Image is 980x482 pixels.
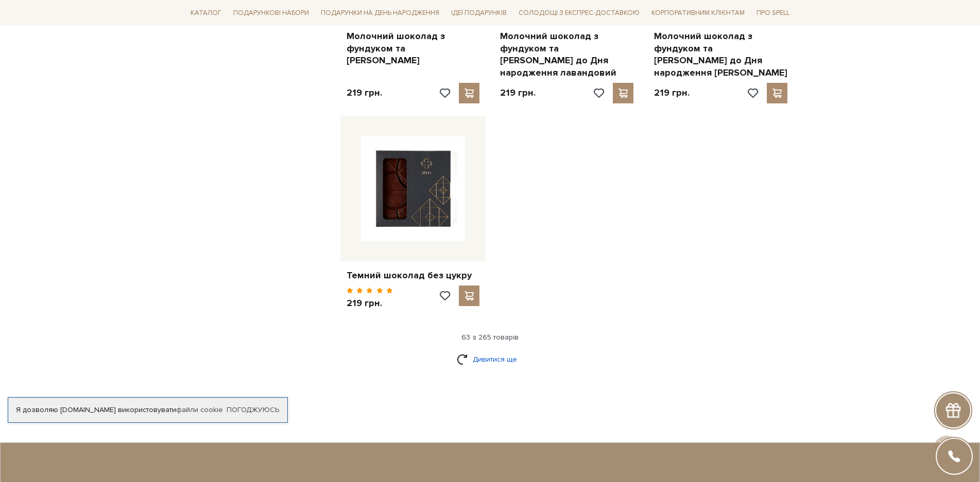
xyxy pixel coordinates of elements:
div: Я дозволяю [DOMAIN_NAME] використовувати [8,405,287,415]
span: Подарункові набори [229,5,313,21]
p: 219 грн. [654,87,690,99]
span: Каталог [186,5,226,21]
a: Погоджуюсь [227,405,279,415]
a: Молочний шоколад з фундуком та [PERSON_NAME] до Дня народження лавандовий [500,30,633,79]
a: файли cookie [176,405,223,414]
a: Солодощі з експрес-доставкою [514,4,644,22]
p: 219 грн. [500,87,536,99]
div: 63 з 265 товарів [182,333,798,342]
p: 219 грн. [347,297,393,309]
a: Темний шоколад без цукру [347,270,480,281]
span: Ідеї подарунків [447,5,511,21]
span: Подарунки на День народження [317,5,443,21]
a: Молочний шоколад з фундуком та [PERSON_NAME] [347,30,480,66]
span: Про Spell [752,5,794,21]
p: 219 грн. [347,87,382,99]
a: Корпоративним клієнтам [647,4,749,22]
a: Дивитися ще [457,350,524,368]
a: Молочний шоколад з фундуком та [PERSON_NAME] до Дня народження [PERSON_NAME] [654,30,787,79]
